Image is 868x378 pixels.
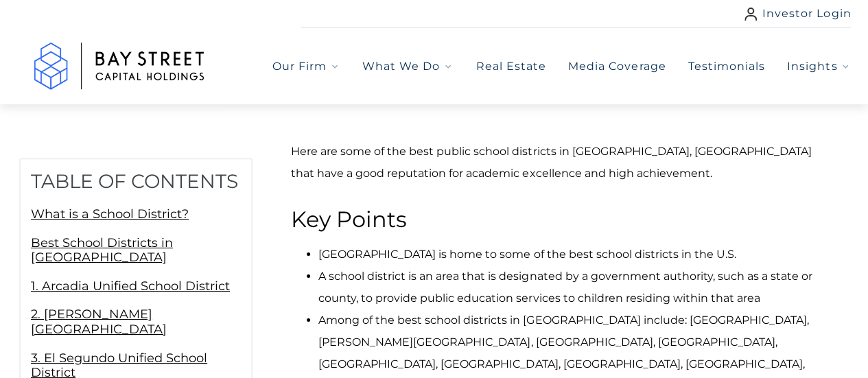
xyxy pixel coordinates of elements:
a: What is a School District? [31,206,189,222]
li: [GEOGRAPHIC_DATA] is home to some of the best school districts in the U.S. [318,244,832,265]
h2: Table of Contents [31,169,241,193]
p: Here are some of the best public school districts in [GEOGRAPHIC_DATA], [GEOGRAPHIC_DATA] that ha... [291,141,832,185]
a: 2. [PERSON_NAME][GEOGRAPHIC_DATA] [31,307,167,337]
a: Investor Login [744,5,852,22]
button: What We Do [362,58,454,75]
span: Insights [787,58,837,75]
a: Best School Districts in [GEOGRAPHIC_DATA] [31,235,173,265]
span: What We Do [362,58,440,75]
button: Insights [787,58,851,75]
li: A school district is an area that is designated by a government authority, such as a state or cou... [318,265,832,309]
span: Our Firm [272,58,327,75]
a: 1. Arcadia Unified School District [31,279,230,294]
button: Our Firm [272,58,340,75]
strong: Key Points [291,206,407,233]
img: user icon [744,8,757,21]
a: Testimonials [688,58,764,75]
a: Real Estate [476,58,546,75]
img: Logo [16,28,222,104]
a: Go to home page [16,28,222,104]
a: Media Coverage [568,58,666,75]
